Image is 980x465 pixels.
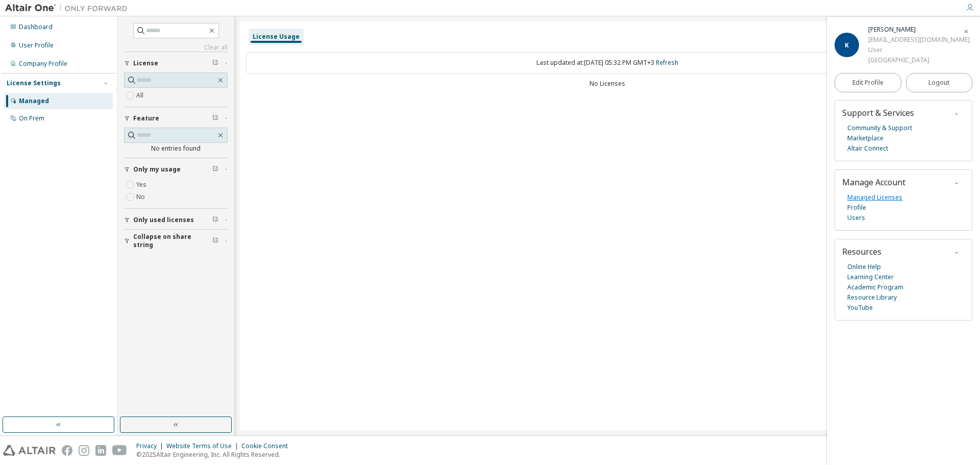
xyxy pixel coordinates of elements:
[847,292,897,303] a: Resource Library
[133,59,158,67] span: License
[835,73,901,92] a: Edit Profile
[852,79,884,87] span: Edit Profile
[246,80,969,88] div: No Licenses
[124,52,228,75] button: License
[928,78,949,88] span: Logout
[133,216,194,224] span: Only used licenses
[842,246,881,257] span: Resources
[112,445,127,456] img: youtube.svg
[124,230,228,252] button: Collapse on share string
[845,41,849,50] span: K
[847,213,865,223] a: Users
[868,45,970,55] div: User
[847,203,866,213] a: Profile
[124,107,228,130] button: Feature
[19,97,49,105] div: Managed
[166,442,241,450] div: Website Terms of Use
[847,143,888,154] a: Altair Connect
[133,165,181,174] span: Only my usage
[133,114,159,123] span: Feature
[842,107,914,118] span: Support & Services
[62,445,72,456] img: facebook.svg
[868,55,970,65] div: [GEOGRAPHIC_DATA]
[3,445,56,456] img: altair_logo.svg
[241,442,294,450] div: Cookie Consent
[136,191,147,203] label: No
[656,58,678,67] a: Refresh
[246,52,969,74] div: Last updated at: [DATE] 05:32 PM GMT+3
[124,209,228,231] button: Only used licenses
[19,23,53,31] div: Dashboard
[212,237,218,245] span: Clear filter
[19,114,44,123] div: On Prem
[136,450,294,459] p: © 2025 Altair Engineering, Inc. All Rights Reserved.
[868,25,970,35] div: Konstantinos Gkliatis
[847,272,894,282] a: Learning Center
[847,192,902,203] a: Managed Licenses
[847,303,873,313] a: YouTube
[19,60,67,68] div: Company Profile
[212,59,218,67] span: Clear filter
[212,165,218,174] span: Clear filter
[124,43,228,52] a: Clear all
[136,179,149,191] label: Yes
[124,144,228,153] div: No entries found
[136,442,166,450] div: Privacy
[842,177,905,188] span: Manage Account
[212,216,218,224] span: Clear filter
[847,282,903,292] a: Academic Program
[7,79,61,87] div: License Settings
[906,73,973,92] button: Logout
[212,114,218,123] span: Clear filter
[868,35,970,45] div: [EMAIL_ADDRESS][DOMAIN_NAME]
[79,445,89,456] img: instagram.svg
[253,33,300,41] div: License Usage
[136,89,145,102] label: All
[847,123,912,133] a: Community & Support
[19,41,54,50] div: User Profile
[847,133,884,143] a: Marketplace
[847,262,881,272] a: Online Help
[95,445,106,456] img: linkedin.svg
[133,233,212,249] span: Collapse on share string
[124,158,228,181] button: Only my usage
[5,3,133,13] img: Altair One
